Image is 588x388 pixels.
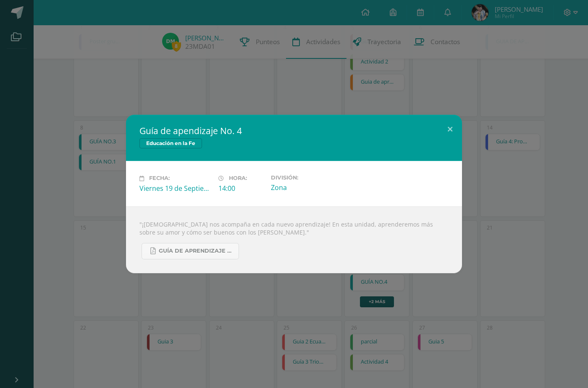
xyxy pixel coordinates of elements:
[159,248,234,254] span: Guía de aprendizaje No. 4.pdf
[126,206,462,273] div: "¡[DEMOGRAPHIC_DATA] nos acompaña en cada nuevo aprendizaje! En esta unidad, aprenderemos más sob...
[142,243,239,259] a: Guía de aprendizaje No. 4.pdf
[271,174,343,181] label: División:
[149,175,170,182] span: Fecha:
[218,184,264,193] div: 14:00
[271,183,343,192] div: Zona
[229,175,247,182] span: Hora:
[139,125,449,137] h2: Guía de apendizaje No. 4
[438,115,462,143] button: Close (Esc)
[139,138,202,148] span: Educación en la Fe
[139,184,212,193] div: Viernes 19 de Septiembre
